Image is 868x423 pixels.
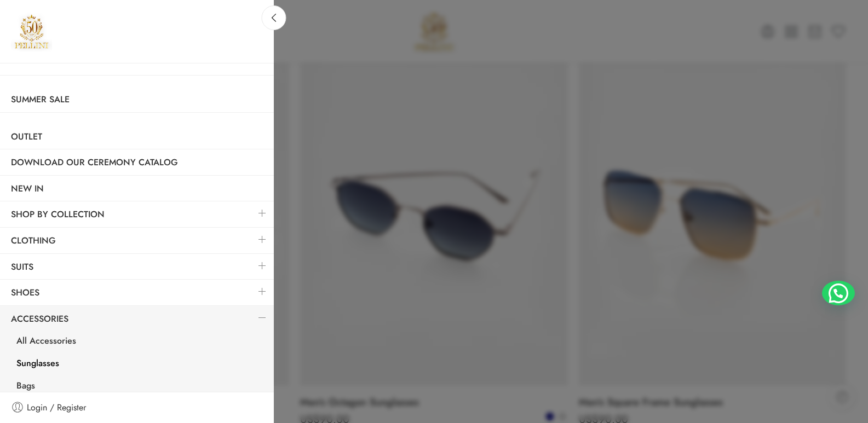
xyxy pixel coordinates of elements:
a: Sunglasses [5,354,274,376]
a: All Accessories [5,331,274,354]
a: Bags [5,376,274,398]
a: Login / Register [11,401,263,415]
a: Pellini - [11,11,52,52]
img: Pellini [11,11,52,52]
span: Login / Register [27,401,86,415]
